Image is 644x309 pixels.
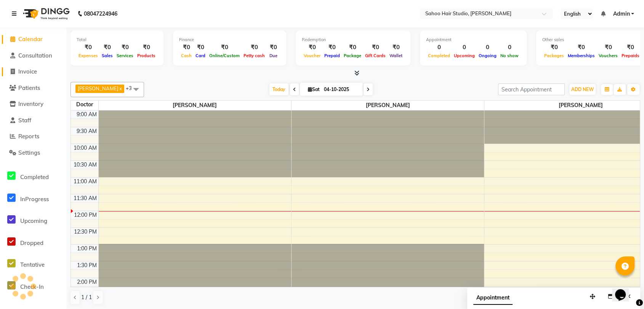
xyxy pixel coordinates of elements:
[75,110,98,118] div: 9:00 AM
[242,43,267,52] div: ₹0
[306,86,322,92] span: Sat
[473,291,513,305] span: Appointment
[613,10,630,18] span: Admin
[72,178,98,186] div: 11:00 AM
[363,53,388,58] span: Gift Cards
[135,53,157,58] span: Products
[2,132,65,141] a: Reports
[426,43,452,52] div: 0
[84,3,117,24] b: 08047224946
[322,84,360,95] input: 2025-10-04
[119,85,122,91] a: x
[302,43,322,52] div: ₹0
[20,217,47,224] span: Upcoming
[75,127,98,135] div: 9:30 AM
[498,83,565,95] input: Search Appointment
[569,84,596,95] button: ADD NEW
[2,67,65,76] a: Invoice
[612,279,636,301] iframe: chat widget
[71,101,98,109] div: Doctor
[100,53,115,58] span: Sales
[72,194,98,202] div: 11:30 AM
[207,43,242,52] div: ₹0
[2,116,65,125] a: Staff
[322,53,342,58] span: Prepaid
[498,43,521,52] div: 0
[452,53,477,58] span: Upcoming
[477,53,498,58] span: Ongoing
[18,117,31,124] span: Staff
[20,195,49,203] span: InProgress
[19,3,72,24] img: logo
[18,68,37,75] span: Invoice
[388,43,404,52] div: ₹0
[342,43,363,52] div: ₹0
[268,53,279,58] span: Due
[426,53,452,58] span: Completed
[2,35,65,44] a: Calendar
[126,85,138,91] span: +3
[20,173,49,181] span: Completed
[78,85,119,91] span: [PERSON_NAME]
[115,53,135,58] span: Services
[194,43,207,52] div: ₹0
[194,53,207,58] span: Card
[20,261,45,268] span: Tentative
[571,86,594,92] span: ADD NEW
[99,101,291,110] span: [PERSON_NAME]
[20,239,43,247] span: Dropped
[75,261,98,269] div: 1:30 PM
[342,53,363,58] span: Package
[2,51,65,60] a: Consultation
[498,53,521,58] span: No show
[75,278,98,286] div: 2:00 PM
[322,43,342,52] div: ₹0
[77,53,100,58] span: Expenses
[302,53,322,58] span: Voucher
[75,245,98,253] div: 1:00 PM
[100,43,115,52] div: ₹0
[2,84,65,93] a: Patients
[18,35,43,43] span: Calendar
[302,37,404,43] div: Redemption
[542,43,566,52] div: ₹0
[292,101,484,110] span: [PERSON_NAME]
[597,53,620,58] span: Vouchers
[242,53,267,58] span: Petty cash
[179,37,280,43] div: Finance
[388,53,404,58] span: Wallet
[566,43,597,52] div: ₹0
[18,52,52,59] span: Consultation
[267,43,280,52] div: ₹0
[2,100,65,109] a: Inventory
[18,133,39,140] span: Reports
[77,37,157,43] div: Total
[72,211,98,219] div: 12:00 PM
[620,43,641,52] div: ₹0
[72,228,98,236] div: 12:30 PM
[426,37,521,43] div: Appointment
[18,84,40,91] span: Patients
[542,53,566,58] span: Packages
[81,293,92,301] span: 1 / 1
[77,43,100,52] div: ₹0
[597,43,620,52] div: ₹0
[452,43,477,52] div: 0
[72,161,98,169] div: 10:30 AM
[363,43,388,52] div: ₹0
[620,53,641,58] span: Prepaids
[179,53,194,58] span: Cash
[2,149,65,157] a: Settings
[18,100,43,107] span: Inventory
[72,144,98,152] div: 10:00 AM
[179,43,194,52] div: ₹0
[18,149,40,156] span: Settings
[115,43,135,52] div: ₹0
[135,43,157,52] div: ₹0
[207,53,242,58] span: Online/Custom
[477,43,498,52] div: 0
[269,83,288,95] span: Today
[566,53,597,58] span: Memberships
